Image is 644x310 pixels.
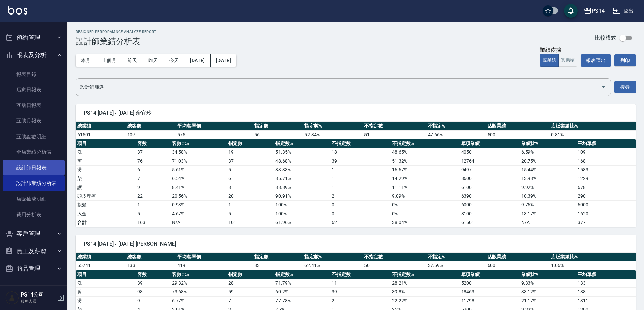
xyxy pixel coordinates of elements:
[8,6,27,15] img: Logo
[136,139,170,148] th: 客數
[330,165,390,174] td: 1
[330,209,390,218] td: 0
[486,261,549,270] td: 600
[76,54,96,67] button: 本月
[170,200,227,209] td: 0.93 %
[76,122,636,139] table: a dense table
[170,183,227,192] td: 8.41 %
[3,144,65,160] a: 全店業績分析表
[362,130,426,139] td: 51
[274,174,330,183] td: 85.71 %
[76,165,136,174] td: 燙
[184,54,210,67] button: [DATE]
[390,157,460,165] td: 51.32 %
[76,139,636,227] table: a dense table
[549,130,636,139] td: 0.81 %
[3,46,65,64] button: 報表及分析
[76,270,136,279] th: 項目
[170,174,227,183] td: 6.54 %
[76,130,126,139] td: 61501
[76,174,136,183] td: 染
[253,130,303,139] td: 56
[486,253,549,261] th: 店販業績
[76,183,136,192] td: 護
[520,165,576,174] td: 15.44 %
[598,82,609,92] button: Open
[227,218,274,227] td: 101
[76,296,136,305] td: 燙
[21,291,55,298] h5: PS14公司
[227,296,274,305] td: 7
[170,287,227,296] td: 73.68 %
[460,279,520,287] td: 5200
[460,218,520,227] td: 61501
[362,253,426,261] th: 不指定數
[5,291,19,305] img: Person
[460,200,520,209] td: 6000
[3,175,65,191] a: 設計師業績分析表
[253,261,303,270] td: 83
[76,253,126,261] th: 總業績
[330,296,390,305] td: 2
[614,54,636,66] button: 列印
[520,139,576,148] th: 業績比%
[576,157,636,165] td: 168
[520,174,576,183] td: 13.98 %
[126,122,176,131] th: 總客數
[3,243,65,260] button: 員工及薪資
[520,157,576,165] td: 20.75 %
[274,218,330,227] td: 61.96%
[576,218,636,227] td: 377
[592,7,605,15] div: PS14
[614,81,636,93] button: 搜尋
[330,183,390,192] td: 1
[176,261,253,270] td: 419
[211,54,236,67] button: [DATE]
[170,296,227,305] td: 6.77 %
[303,261,362,270] td: 62.41 %
[227,183,274,192] td: 8
[176,130,253,139] td: 575
[330,287,390,296] td: 39
[21,298,55,304] p: 服務人員
[390,287,460,296] td: 39.8 %
[227,209,274,218] td: 5
[136,270,170,279] th: 客數
[126,253,176,261] th: 總客數
[136,165,170,174] td: 6
[390,148,460,157] td: 48.65 %
[303,122,362,131] th: 指定數%
[540,47,577,54] div: 業績依據：
[76,287,136,296] td: 剪
[576,183,636,192] td: 678
[79,81,598,93] input: 選擇設計師
[136,296,170,305] td: 9
[426,253,486,261] th: 不指定%
[274,148,330,157] td: 51.35 %
[581,54,611,67] button: 報表匯出
[3,113,65,129] a: 互助月報表
[136,183,170,192] td: 9
[126,130,176,139] td: 107
[76,192,136,200] td: 頭皮理療
[520,183,576,192] td: 9.92 %
[610,5,636,17] button: 登出
[227,279,274,287] td: 28
[520,287,576,296] td: 33.12 %
[3,160,65,175] a: 設計師日報表
[170,192,227,200] td: 20.56 %
[122,54,143,67] button: 前天
[576,139,636,148] th: 平均單價
[549,261,636,270] td: 1.06 %
[426,130,486,139] td: 47.66 %
[460,209,520,218] td: 8100
[227,148,274,157] td: 19
[460,174,520,183] td: 8600
[84,110,628,116] span: PS14 [DATE]~ [DATE] 余宜玲
[76,157,136,165] td: 剪
[3,97,65,113] a: 互助日報表
[170,209,227,218] td: 4.67 %
[227,287,274,296] td: 59
[227,157,274,165] td: 37
[330,270,390,279] th: 不指定數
